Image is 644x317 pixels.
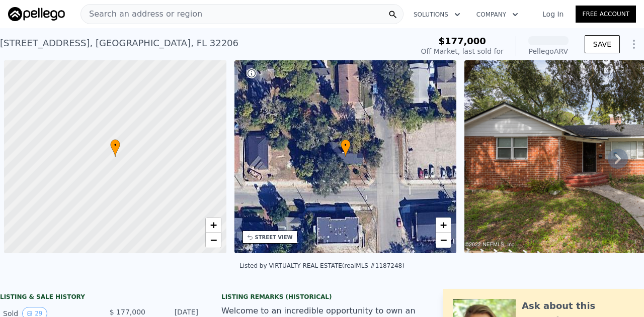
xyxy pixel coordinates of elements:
a: Free Account [576,6,636,23]
a: Zoom in [436,218,451,233]
span: Search an address or region [81,8,202,20]
button: Company [468,6,526,24]
button: SAVE [585,35,620,53]
span: $ 177,000 [110,308,145,316]
span: $177,000 [438,36,486,46]
a: Zoom in [206,218,221,233]
span: • [110,141,120,150]
span: − [210,234,216,246]
span: • [341,141,351,150]
button: Show Options [624,34,644,54]
div: Pellego ARV [528,46,569,56]
span: + [440,219,447,231]
div: STREET VIEW [255,234,293,241]
img: Pellego [8,7,65,21]
div: Listed by VIRTUALTY REAL ESTATE (realMLS #1187248) [239,262,405,269]
a: Log In [530,9,576,19]
a: Zoom out [206,233,221,248]
div: Listing Remarks (Historical) [221,293,423,301]
span: − [440,234,447,246]
div: Off Market, last sold for [421,46,504,56]
div: • [110,139,120,157]
span: + [210,219,216,231]
div: • [341,139,351,157]
button: Solutions [406,6,468,24]
a: Zoom out [436,233,451,248]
